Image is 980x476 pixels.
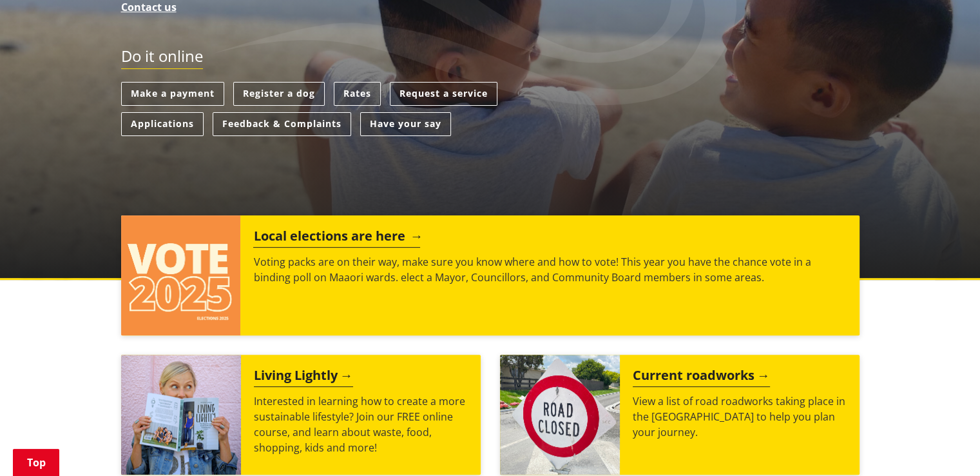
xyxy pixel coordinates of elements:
[121,215,860,335] a: Local elections are here Voting packs are on their way, make sure you know where and how to vote!...
[500,355,620,475] img: Road closed sign
[334,82,381,106] a: Rates
[390,82,497,106] a: Request a service
[253,228,420,248] h2: Local elections are here
[121,355,241,475] img: Mainstream Green Workshop Series
[633,368,770,387] h2: Current roadworks
[633,393,847,440] p: View a list of road roadworks taking place in the [GEOGRAPHIC_DATA] to help you plan your journey.
[233,82,325,106] a: Register a dog
[121,47,203,70] h2: Do it online
[254,368,353,387] h2: Living Lightly
[121,112,204,136] a: Applications
[500,355,860,475] a: Current roadworks View a list of road roadworks taking place in the [GEOGRAPHIC_DATA] to help you...
[121,82,224,106] a: Make a payment
[360,112,451,136] a: Have your say
[253,254,846,285] p: Voting packs are on their way, make sure you know where and how to vote! This year you have the c...
[254,393,468,455] p: Interested in learning how to create a more sustainable lifestyle? Join our FREE online course, a...
[213,112,351,136] a: Feedback & Complaints
[13,449,59,476] a: Top
[121,355,481,475] a: Living Lightly Interested in learning how to create a more sustainable lifestyle? Join our FREE o...
[121,215,241,335] img: Vote 2025
[921,422,967,468] iframe: Messenger Launcher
